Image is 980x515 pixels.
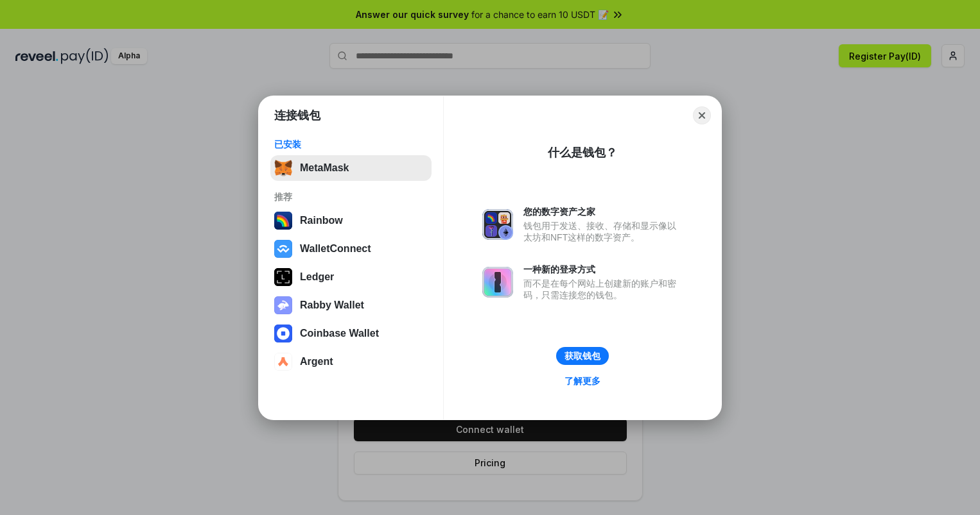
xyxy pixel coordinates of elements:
img: svg+xml,%3Csvg%20width%3D%2228%22%20height%3D%2228%22%20viewBox%3D%220%200%2028%2028%22%20fill%3D... [274,325,292,342]
button: WalletConnect [270,236,432,262]
div: 已安装 [274,139,428,150]
button: Argent [270,349,432,375]
div: Rainbow [300,215,343,226]
button: Ledger [270,264,432,290]
div: Rabby Wallet [300,300,364,311]
div: Argent [300,356,333,367]
button: Close [693,106,711,124]
div: Ledger [300,271,334,283]
button: Rabby Wallet [270,292,432,318]
div: 获取钱包 [564,350,600,362]
div: 推荐 [274,191,428,203]
img: svg+xml,%3Csvg%20xmlns%3D%22http%3A%2F%2Fwww.w3.org%2F2000%2Fsvg%22%20fill%3D%22none%22%20viewBox... [482,267,513,298]
img: svg+xml,%3Csvg%20fill%3D%22none%22%20height%3D%2233%22%20viewBox%3D%220%200%2035%2033%22%20width%... [274,159,292,177]
img: svg+xml,%3Csvg%20xmlns%3D%22http%3A%2F%2Fwww.w3.org%2F2000%2Fsvg%22%20width%3D%2228%22%20height%3... [274,268,292,286]
div: Coinbase Wallet [300,328,379,339]
a: 了解更多 [557,373,608,389]
img: svg+xml,%3Csvg%20xmlns%3D%22http%3A%2F%2Fwww.w3.org%2F2000%2Fsvg%22%20fill%3D%22none%22%20viewBox... [274,296,292,314]
button: Coinbase Wallet [270,321,432,346]
div: 您的数字资产之家 [523,206,683,217]
div: 一种新的登录方式 [523,264,683,275]
div: WalletConnect [300,243,371,255]
div: 了解更多 [564,375,600,387]
div: 钱包用于发送、接收、存储和显示像以太坊和NFT这样的数字资产。 [523,220,683,243]
div: MetaMask [300,162,349,174]
button: MetaMask [270,155,432,181]
button: 获取钱包 [556,347,609,365]
div: 而不是在每个网站上创建新的账户和密码，只需连接您的钱包。 [523,278,683,301]
img: svg+xml,%3Csvg%20width%3D%2228%22%20height%3D%2228%22%20viewBox%3D%220%200%2028%2028%22%20fill%3D... [274,240,292,258]
h1: 连接钱包 [274,108,320,123]
img: svg+xml,%3Csvg%20width%3D%22120%22%20height%3D%22120%22%20viewBox%3D%220%200%20120%20120%22%20fil... [274,212,292,230]
img: svg+xml,%3Csvg%20width%3D%2228%22%20height%3D%2228%22%20viewBox%3D%220%200%2028%2028%22%20fill%3D... [274,353,292,371]
button: Rainbow [270,208,432,233]
img: svg+xml,%3Csvg%20xmlns%3D%22http%3A%2F%2Fwww.w3.org%2F2000%2Fsvg%22%20fill%3D%22none%22%20viewBox... [482,209,513,240]
div: 什么是钱包？ [548,145,617,160]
